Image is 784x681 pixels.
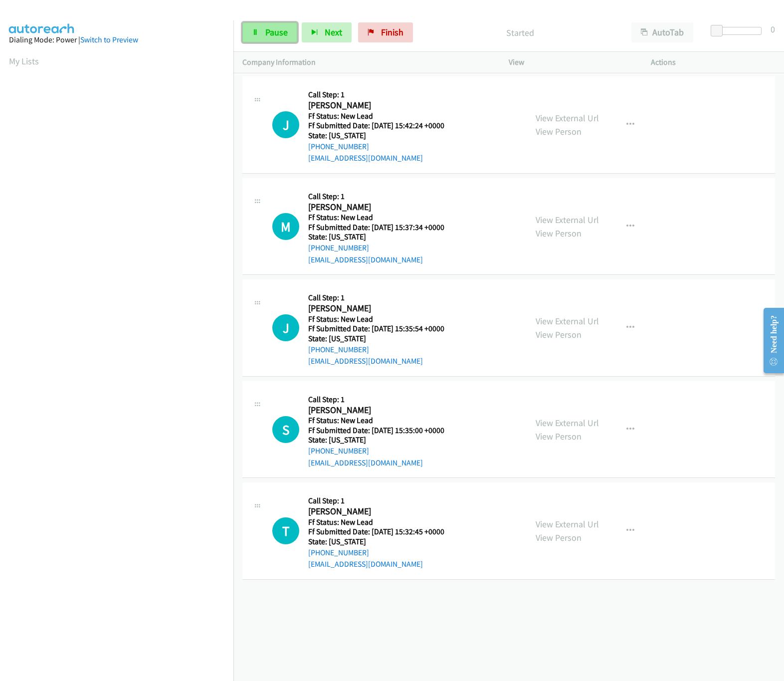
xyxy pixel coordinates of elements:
[9,77,233,551] iframe: Dialpad
[308,213,457,223] h5: Ff Status: New Lead
[536,315,599,327] a: View External Url
[308,334,457,344] h5: State: [US_STATE]
[308,100,457,111] h2: [PERSON_NAME]
[308,111,457,121] h5: Ff Status: New Lead
[242,22,297,42] a: Pause
[265,26,288,38] span: Pause
[426,26,613,39] p: Started
[272,111,299,138] h1: J
[272,314,299,341] h1: J
[536,329,582,340] a: View Person
[308,559,423,569] a: [EMAIL_ADDRESS][DOMAIN_NAME]
[308,90,457,100] h5: Call Step: 1
[381,26,403,38] span: Finish
[308,458,423,467] a: [EMAIL_ADDRESS][DOMAIN_NAME]
[756,301,784,380] iframe: Resource Center
[308,121,457,131] h5: Ff Submitted Date: [DATE] 15:42:24 +0000
[536,214,599,226] a: View External Url
[308,416,457,426] h5: Ff Status: New Lead
[272,517,299,544] h1: T
[272,314,299,341] div: The call is yet to be attempted
[325,26,342,38] span: Next
[80,35,138,44] a: Switch to Preview
[509,56,633,68] p: View
[358,22,413,42] a: Finish
[308,356,423,366] a: [EMAIL_ADDRESS][DOMAIN_NAME]
[272,213,299,240] h1: M
[242,56,491,68] p: Company Information
[536,518,599,530] a: View External Url
[308,496,457,506] h5: Call Step: 1
[272,416,299,443] div: The call is yet to be attempted
[308,255,423,264] a: [EMAIL_ADDRESS][DOMAIN_NAME]
[536,417,599,429] a: View External Url
[536,532,582,543] a: View Person
[536,431,582,442] a: View Person
[272,213,299,240] div: The call is yet to be attempted
[9,34,224,46] div: Dialing Mode: Power |
[536,126,582,137] a: View Person
[302,22,352,42] button: Next
[308,446,369,455] a: [PHONE_NUMBER]
[308,243,369,252] a: [PHONE_NUMBER]
[308,131,457,141] h5: State: [US_STATE]
[9,55,39,67] a: My Lists
[308,324,457,334] h5: Ff Submitted Date: [DATE] 15:35:54 +0000
[308,548,369,557] a: [PHONE_NUMBER]
[536,112,599,124] a: View External Url
[272,517,299,544] div: The call is yet to be attempted
[308,395,457,405] h5: Call Step: 1
[308,153,423,163] a: [EMAIL_ADDRESS][DOMAIN_NAME]
[272,416,299,443] h1: S
[308,303,457,314] h2: [PERSON_NAME]
[308,192,457,202] h5: Call Step: 1
[308,314,457,324] h5: Ff Status: New Lead
[308,223,457,232] h5: Ff Submitted Date: [DATE] 15:37:34 +0000
[308,537,457,547] h5: State: [US_STATE]
[308,435,457,445] h5: State: [US_STATE]
[308,527,457,537] h5: Ff Submitted Date: [DATE] 15:32:45 +0000
[308,142,369,151] a: [PHONE_NUMBER]
[308,232,457,242] h5: State: [US_STATE]
[308,517,457,527] h5: Ff Status: New Lead
[308,405,457,416] h2: [PERSON_NAME]
[308,202,457,213] h2: [PERSON_NAME]
[308,293,457,303] h5: Call Step: 1
[308,506,457,517] h2: [PERSON_NAME]
[651,56,775,68] p: Actions
[771,22,775,36] div: 0
[536,227,582,239] a: View Person
[308,345,369,354] a: [PHONE_NUMBER]
[308,426,457,436] h5: Ff Submitted Date: [DATE] 15:35:00 +0000
[631,22,693,42] button: AutoTab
